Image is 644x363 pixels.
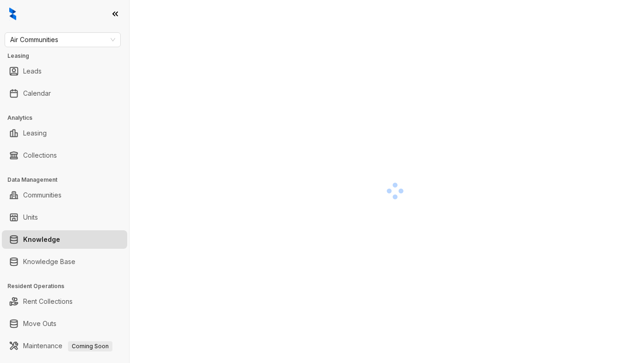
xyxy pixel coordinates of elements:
li: Knowledge Base [2,252,127,271]
span: Coming Soon [68,341,112,351]
a: Calendar [23,84,51,103]
a: Units [23,208,38,227]
h3: Resident Operations [7,282,129,290]
li: Move Outs [2,314,127,333]
span: Air Communities [10,33,115,47]
li: Units [2,208,127,227]
a: Collections [23,146,57,165]
li: Maintenance [2,337,127,355]
li: Rent Collections [2,292,127,311]
a: Move Outs [23,314,56,333]
a: Leads [23,62,42,80]
li: Collections [2,146,127,165]
a: Knowledge Base [23,252,75,271]
li: Communities [2,186,127,204]
h3: Analytics [7,114,129,122]
a: Rent Collections [23,292,73,311]
li: Leasing [2,124,127,142]
li: Leads [2,62,127,80]
a: Communities [23,186,62,204]
a: Knowledge [23,230,60,249]
h3: Data Management [7,176,129,184]
li: Calendar [2,84,127,103]
img: logo [9,7,16,20]
a: Leasing [23,124,47,142]
h3: Leasing [7,52,129,60]
li: Knowledge [2,230,127,249]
